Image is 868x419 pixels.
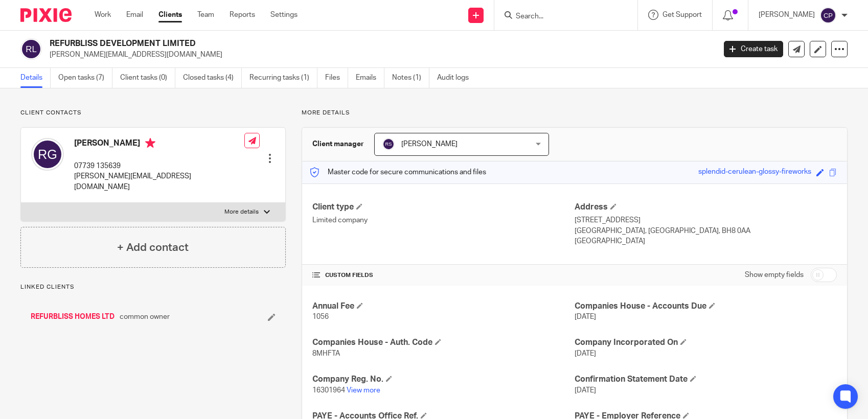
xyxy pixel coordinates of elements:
h4: Companies House - Accounts Due [575,301,837,312]
h4: Company Incorporated On [575,337,837,348]
p: [PERSON_NAME] [759,10,815,20]
a: Reports [230,10,255,20]
a: Email [126,10,143,20]
span: [DATE] [575,387,596,394]
h4: + Add contact [117,240,189,255]
a: Work [95,10,111,20]
a: View more [347,387,380,394]
p: [PERSON_NAME][EMAIL_ADDRESS][DOMAIN_NAME] [74,171,244,192]
img: Pixie [20,8,72,22]
a: REFURBLISS HOMES LTD [31,312,115,322]
p: [GEOGRAPHIC_DATA] [575,236,837,246]
h4: Confirmation Statement Date [575,374,837,385]
img: svg%3E [382,138,395,150]
img: svg%3E [31,138,64,171]
h4: CUSTOM FIELDS [312,271,575,280]
a: Emails [356,68,384,88]
a: Audit logs [437,68,476,88]
span: [DATE] [575,350,596,357]
a: Files [325,68,348,88]
h4: Annual Fee [312,301,575,312]
p: More details [302,109,848,117]
p: [STREET_ADDRESS] [575,215,837,225]
span: Get Support [663,11,702,18]
h4: Client type [312,202,575,213]
p: [GEOGRAPHIC_DATA], [GEOGRAPHIC_DATA], BH8 0AA [575,226,837,236]
h4: [PERSON_NAME] [74,138,244,151]
a: Team [197,10,214,20]
a: Settings [270,10,298,20]
span: 16301964 [312,387,345,394]
img: svg%3E [820,7,836,24]
a: Open tasks (7) [58,68,112,88]
span: [PERSON_NAME] [401,141,458,148]
span: [DATE] [575,313,596,320]
input: Search [515,12,607,21]
h4: Companies House - Auth. Code [312,337,575,348]
div: splendid-cerulean-glossy-fireworks [698,167,811,178]
img: svg%3E [20,38,42,60]
i: Primary [145,138,155,148]
p: More details [224,208,259,216]
a: Clients [158,10,182,20]
a: Details [20,68,51,88]
a: Recurring tasks (1) [249,68,317,88]
h2: REFURBLISS DEVELOPMENT LIMITED [50,38,577,49]
a: Closed tasks (4) [183,68,242,88]
span: 8MHFTA [312,350,340,357]
p: Linked clients [20,283,286,291]
h3: Client manager [312,139,364,149]
a: Client tasks (0) [120,68,175,88]
h4: Company Reg. No. [312,374,575,385]
p: Master code for secure communications and files [310,167,486,177]
a: Create task [724,41,783,57]
p: [PERSON_NAME][EMAIL_ADDRESS][DOMAIN_NAME] [50,50,709,60]
h4: Address [575,202,837,213]
label: Show empty fields [745,270,804,280]
span: common owner [120,312,170,322]
a: Notes (1) [392,68,429,88]
span: 1056 [312,313,329,320]
p: Limited company [312,215,575,225]
p: Client contacts [20,109,286,117]
p: 07739 135639 [74,161,244,171]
